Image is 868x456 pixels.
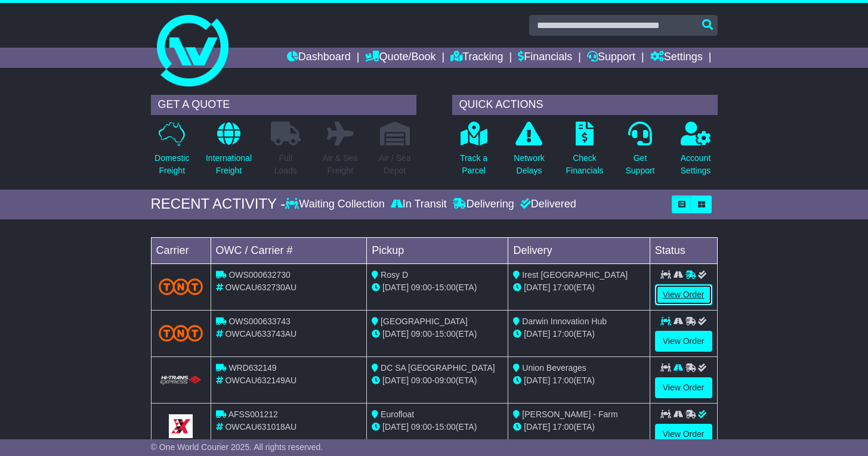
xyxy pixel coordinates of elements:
[552,376,573,385] span: 17:00
[228,410,278,419] span: AFSS001212
[372,374,503,387] div: - (ETA)
[151,196,286,213] div: RECENT ACTIVITY -
[513,121,545,184] a: NetworkDelays
[372,281,503,294] div: - (ETA)
[365,48,435,68] a: Quote/Book
[435,329,456,339] span: 15:00
[514,152,544,177] p: Network Delays
[372,328,503,340] div: - (ETA)
[151,442,323,452] span: © One World Courier 2025. All rights reserved.
[151,95,416,115] div: GET A QUOTE
[435,283,456,292] span: 15:00
[566,152,603,177] p: Check Financials
[228,270,291,280] span: OWS000632730
[159,278,203,294] img: TNT_Domestic.png
[513,281,644,294] div: (ETA)
[411,329,432,339] span: 09:00
[452,95,718,115] div: QUICK ACTIONS
[225,329,296,339] span: OWCAU633743AU
[228,317,291,326] span: OWS000633743
[206,152,252,177] p: International Freight
[159,325,203,341] img: TNT_Domestic.png
[271,152,301,177] p: Full Loads
[381,363,495,373] span: DC SA [GEOGRAPHIC_DATA]
[513,421,644,433] div: (ETA)
[382,422,409,432] span: [DATE]
[513,374,644,387] div: (ETA)
[522,270,628,280] span: Irest [GEOGRAPHIC_DATA]
[524,376,550,385] span: [DATE]
[552,329,573,339] span: 17:00
[225,422,296,432] span: OWCAU631018AU
[655,424,712,445] a: View Order
[625,121,655,184] a: GetSupport
[681,152,711,177] p: Account Settings
[287,48,351,68] a: Dashboard
[381,270,408,280] span: Rosy D
[508,237,650,263] td: Delivery
[379,152,411,177] p: Air / Sea Depot
[680,121,712,184] a: AccountSettings
[382,329,409,339] span: [DATE]
[154,121,190,184] a: DomesticFreight
[381,317,468,326] span: [GEOGRAPHIC_DATA]
[655,284,712,305] a: View Order
[411,376,432,385] span: 09:00
[411,422,432,432] span: 09:00
[625,152,654,177] p: Get Support
[552,422,573,432] span: 17:00
[565,121,604,184] a: CheckFinancials
[655,377,712,398] a: View Order
[225,283,296,292] span: OWCAU632730AU
[228,363,276,373] span: WRD632149
[552,283,573,292] span: 17:00
[169,414,193,438] img: GetCarrierServiceLogo
[411,283,432,292] span: 09:00
[450,198,517,211] div: Delivering
[450,48,503,68] a: Tracking
[517,198,576,211] div: Delivered
[225,376,296,385] span: OWCAU632149AU
[522,363,586,373] span: Union Beverages
[155,152,189,177] p: Domestic Freight
[205,121,252,184] a: InternationalFreight
[524,283,550,292] span: [DATE]
[159,375,203,386] img: HiTrans.png
[518,48,572,68] a: Financials
[323,152,358,177] p: Air & Sea Freight
[522,410,617,419] span: [PERSON_NAME] - Farm
[655,331,712,352] a: View Order
[522,317,607,326] span: Darwin Innovation Hub
[382,376,409,385] span: [DATE]
[587,48,635,68] a: Support
[367,237,508,263] td: Pickup
[382,283,409,292] span: [DATE]
[435,376,456,385] span: 09:00
[381,410,414,419] span: Eurofloat
[524,422,550,432] span: [DATE]
[372,421,503,433] div: - (ETA)
[435,422,456,432] span: 15:00
[388,198,450,211] div: In Transit
[650,237,717,263] td: Status
[513,328,644,340] div: (ETA)
[460,152,487,177] p: Track a Parcel
[211,237,367,263] td: OWC / Carrier #
[650,48,703,68] a: Settings
[459,121,488,184] a: Track aParcel
[524,329,550,339] span: [DATE]
[151,237,211,263] td: Carrier
[285,198,387,211] div: Waiting Collection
